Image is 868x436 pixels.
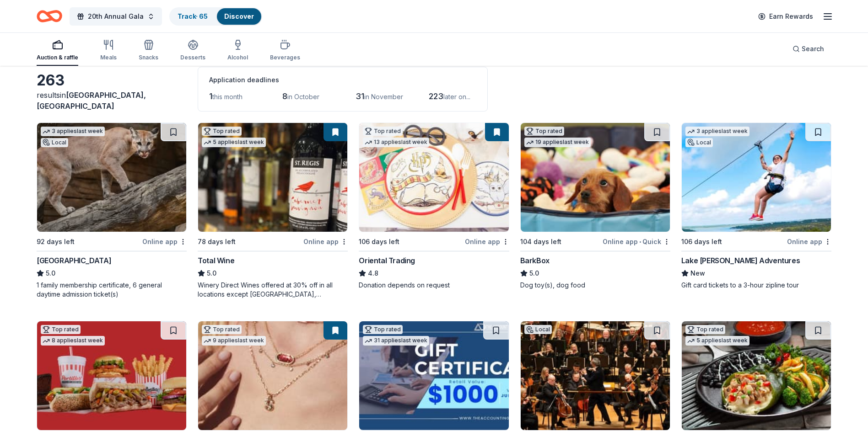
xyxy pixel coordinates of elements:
[270,36,300,66] button: Beverages
[37,236,75,247] div: 92 days left
[37,123,186,232] img: Image for Houston Zoo
[270,54,300,61] div: Beverages
[524,127,564,136] div: Top rated
[37,90,146,111] span: [GEOGRAPHIC_DATA], [GEOGRAPHIC_DATA]
[681,281,831,290] div: Gift card tickets to a 3-hour zipline tour
[753,8,819,25] a: Earn Rewards
[37,90,187,112] div: results
[198,123,347,232] img: Image for Total Wine
[603,236,670,247] div: Online app Quick
[169,7,262,26] button: Track· 65Discover
[41,336,105,346] div: 8 applies last week
[209,74,476,85] div: Application deadlines
[37,255,111,266] div: [GEOGRAPHIC_DATA]
[41,325,81,334] div: Top rated
[359,255,415,266] div: Oriental Trading
[100,54,117,61] div: Meals
[88,11,144,22] span: 20th Annual Gala
[529,268,539,279] span: 5.0
[364,93,403,101] span: in November
[521,321,670,430] img: Image for Dallas Symphony Orchestra
[139,54,158,61] div: Snacks
[37,321,186,430] img: Image for Portillo's
[787,236,831,247] div: Online app
[198,321,347,430] img: Image for Kendra Scott
[41,127,105,136] div: 3 applies last week
[178,12,208,20] a: Track· 65
[202,336,266,346] div: 9 applies last week
[37,5,62,27] a: Home
[198,236,236,247] div: 78 days left
[198,255,234,266] div: Total Wine
[139,36,158,66] button: Snacks
[685,325,725,334] div: Top rated
[363,127,403,136] div: Top rated
[282,91,287,101] span: 8
[524,138,591,147] div: 19 applies last week
[429,91,443,101] span: 223
[207,268,216,279] span: 5.0
[521,123,670,232] img: Image for BarkBox
[37,281,187,299] div: 1 family membership certificate, 6 general daytime admission ticket(s)
[359,321,508,430] img: Image for The Accounting Doctor
[359,281,509,290] div: Donation depends on request
[198,122,348,299] a: Image for Total WineTop rated5 applieslast week78 days leftOnline appTotal Wine5.0Winery Direct W...
[685,127,749,136] div: 3 applies last week
[520,122,670,290] a: Image for BarkBoxTop rated19 applieslast week104 days leftOnline app•QuickBarkBox5.0Dog toy(s), d...
[227,54,248,61] div: Alcohol
[180,54,205,61] div: Desserts
[224,12,254,20] a: Discover
[359,236,399,247] div: 106 days left
[682,321,831,430] img: Image for Abuelo's
[180,36,205,66] button: Desserts
[202,325,242,334] div: Top rated
[682,123,831,232] img: Image for Lake Travis Zipline Adventures
[356,91,364,101] span: 31
[46,268,55,279] span: 5.0
[465,236,509,247] div: Online app
[639,238,641,245] span: •
[37,54,78,61] div: Auction & raffle
[202,138,266,147] div: 5 applies last week
[368,268,378,279] span: 4.8
[802,43,824,54] span: Search
[363,138,429,147] div: 13 applies last week
[359,123,508,232] img: Image for Oriental Trading
[520,236,561,247] div: 104 days left
[212,93,243,101] span: this month
[227,36,248,66] button: Alcohol
[202,127,242,136] div: Top rated
[359,122,509,290] a: Image for Oriental TradingTop rated13 applieslast week106 days leftOnline appOriental Trading4.8D...
[37,90,146,111] span: in
[363,336,429,346] div: 31 applies last week
[524,325,552,334] div: Local
[681,122,831,290] a: Image for Lake Travis Zipline Adventures3 applieslast weekLocal106 days leftOnline appLake [PERSO...
[37,122,187,299] a: Image for Houston Zoo3 applieslast weekLocal92 days leftOnline app[GEOGRAPHIC_DATA]5.01 family me...
[100,36,117,66] button: Meals
[681,236,722,247] div: 106 days left
[142,236,187,247] div: Online app
[198,281,348,299] div: Winery Direct Wines offered at 30% off in all locations except [GEOGRAPHIC_DATA], [GEOGRAPHIC_DAT...
[209,91,212,101] span: 1
[681,255,800,266] div: Lake [PERSON_NAME] Adventures
[520,281,670,290] div: Dog toy(s), dog food
[443,93,470,101] span: later on...
[303,236,348,247] div: Online app
[41,138,68,147] div: Local
[685,138,713,147] div: Local
[37,71,187,90] div: 263
[520,255,550,266] div: BarkBox
[363,325,403,334] div: Top rated
[37,36,78,66] button: Auction & raffle
[685,336,749,346] div: 5 applies last week
[785,40,831,58] button: Search
[70,7,162,26] button: 20th Annual Gala
[287,93,319,101] span: in October
[690,268,705,279] span: New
